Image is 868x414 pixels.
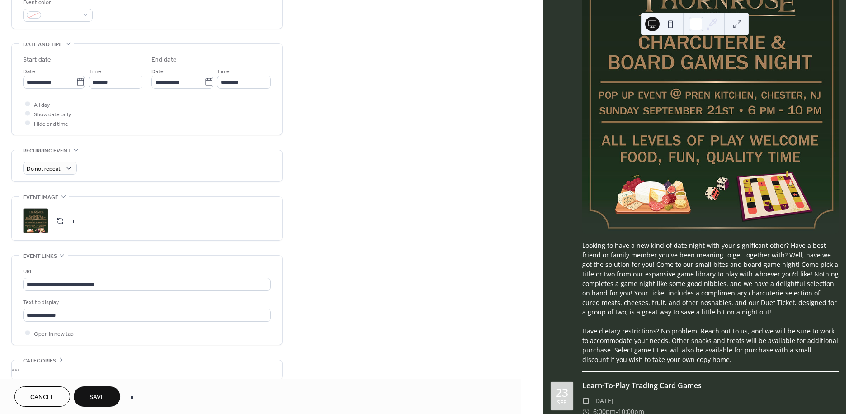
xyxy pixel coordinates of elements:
[34,100,50,109] span: All day
[89,67,101,76] span: Time
[23,146,71,156] span: Recurring event
[90,393,104,402] span: Save
[593,395,613,406] span: [DATE]
[557,400,567,406] div: Sep
[23,40,63,49] span: Date and time
[556,387,568,398] div: 23
[151,67,164,76] span: Date
[151,55,177,65] div: End date
[23,55,51,65] div: Start date
[14,386,70,407] button: Cancel
[34,119,68,128] span: Hide end time
[23,67,35,76] span: Date
[23,193,58,202] span: Event image
[582,395,590,406] div: ​
[12,360,282,379] div: •••
[23,356,56,366] span: Categories
[582,241,839,364] div: Looking to have a new kind of date night with your significant other? Have a best friend or famil...
[23,252,57,261] span: Event links
[74,386,120,407] button: Save
[23,208,48,233] div: ;
[30,393,54,402] span: Cancel
[582,380,839,391] div: Learn-To-Play Trading Card Games
[34,109,71,119] span: Show date only
[217,67,230,76] span: Time
[23,298,269,307] div: Text to display
[27,163,61,174] span: Do not repeat
[23,267,269,276] div: URL
[34,329,74,338] span: Open in new tab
